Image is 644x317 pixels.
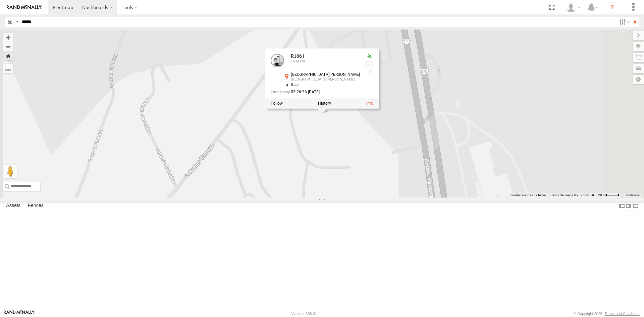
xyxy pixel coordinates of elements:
[3,201,24,211] label: Assets
[3,42,13,51] button: Zoom out
[574,312,640,316] div: © Copyright 2025 -
[4,310,35,317] a: Visit our Website
[291,54,360,59] div: RJ061
[366,101,373,106] a: View Asset Details
[291,72,360,77] div: [GEOGRAPHIC_DATA][PERSON_NAME]
[632,201,639,211] label: Hide Summary Table
[271,101,283,106] label: Realtime tracking of Asset
[291,312,317,316] div: Version: 308.01
[365,54,373,59] div: Valid GPS Fix
[598,193,606,197] span: 20 m
[7,5,42,10] img: rand-logo.svg
[14,17,19,27] label: Search Query
[3,33,13,42] button: Zoom in
[291,59,360,63] div: TRAFFIX
[619,201,625,211] label: Dock Summary Table to the Left
[271,90,360,94] div: Date/time of location update
[633,75,644,84] label: Map Settings
[509,193,546,198] button: Combinaciones de teclas
[625,201,632,211] label: Dock Summary Table to the Right
[291,83,299,87] span: 0
[626,194,640,197] a: Condiciones (se abre en una nueva pestaña)
[563,2,583,12] div: Sebastian Velez
[3,165,17,178] button: Arrastra el hombrecito naranja al mapa para abrir Street View
[291,77,360,82] div: [GEOGRAPHIC_DATA][PERSON_NAME]
[607,2,618,13] i: ?
[605,312,640,316] a: Terms and Conditions
[3,64,13,73] label: Measure
[365,68,373,73] div: Last Event GSM Signal Strength
[550,193,594,197] span: Datos del mapa ©2025 INEGI
[318,101,331,106] label: View Asset History
[365,61,373,66] div: No battery health information received from this device.
[24,201,47,211] label: Fences
[3,51,13,60] button: Zoom Home
[616,17,631,27] label: Search Filter Options
[596,193,621,198] button: Escala del mapa: 20 m por 36 píxeles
